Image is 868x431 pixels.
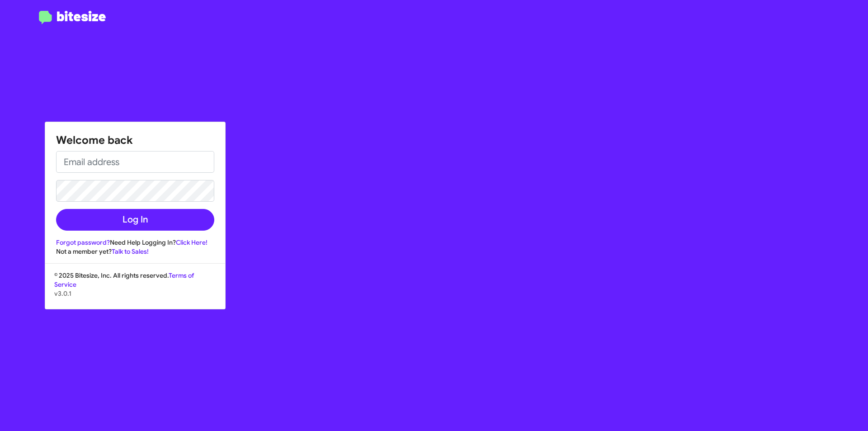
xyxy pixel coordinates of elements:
div: Need Help Logging In? [56,238,214,247]
a: Click Here! [176,238,208,246]
div: Not a member yet? [56,247,214,256]
input: Email address [56,151,214,173]
p: v3.0.1 [54,289,216,298]
a: Forgot password? [56,238,110,246]
button: Log In [56,209,214,231]
a: Talk to Sales! [112,247,149,256]
div: © 2025 Bitesize, Inc. All rights reserved. [45,271,225,309]
h1: Welcome back [56,133,214,147]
